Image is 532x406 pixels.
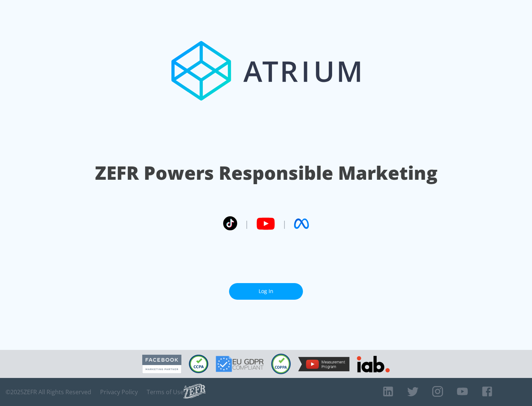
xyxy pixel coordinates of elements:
a: Privacy Policy [100,388,138,396]
img: CCPA Compliant [189,355,208,373]
span: © 2025 ZEFR All Rights Reserved [6,388,91,396]
span: | [245,218,249,229]
img: Facebook Marketing Partner [142,355,181,374]
img: IAB [357,356,390,372]
img: COPPA Compliant [271,354,291,374]
a: Log In [229,283,303,300]
span: | [282,218,287,229]
h1: ZEFR Powers Responsible Marketing [95,160,437,186]
img: GDPR Compliant [216,356,264,372]
img: YouTube Measurement Program [298,357,349,371]
a: Terms of Use [147,388,184,396]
